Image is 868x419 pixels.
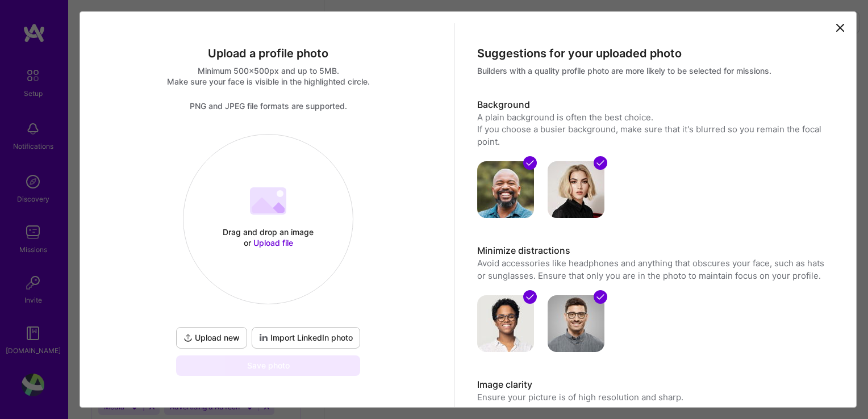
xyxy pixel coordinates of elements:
div: A plain background is often the best choice. [477,111,831,123]
div: Upload a profile photo [91,46,445,61]
img: avatar [548,161,604,218]
div: Drag and drop an image or [220,227,316,248]
button: Upload new [176,327,247,349]
div: Make sure your face is visible in the highlighted circle. [91,76,445,87]
div: Minimum 500x500px and up to 5MB. [91,65,445,76]
div: If you choose a busier background, make sure that it's blurred so you remain the focal point. [477,123,831,148]
i: icon LinkedInDarkV2 [259,333,268,342]
span: Upload new [183,332,240,343]
div: PNG and JPEG file formats are supported. [91,100,445,111]
h3: Minimize distractions [477,245,831,257]
img: avatar [477,295,534,352]
i: icon UploadDark [183,333,193,342]
img: avatar [477,161,534,218]
h3: Background [477,99,831,111]
div: Builders with a quality profile photo are more likely to be selected for missions. [477,65,831,76]
div: To import a profile photo add your LinkedIn URL to your profile. [252,327,360,349]
div: Drag and drop an image or Upload fileUpload newImport LinkedIn photoSave photo [174,134,362,376]
p: Ensure your picture is of high resolution and sharp. [477,391,831,403]
h3: Image clarity [477,379,831,391]
img: avatar [548,295,604,352]
span: Upload file [253,238,293,248]
div: Suggestions for your uploaded photo [477,46,831,61]
span: Import LinkedIn photo [259,332,353,343]
button: Import LinkedIn photo [252,327,360,349]
p: Avoid accessories like headphones and anything that obscures your face, such as hats or sunglasse... [477,257,831,282]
